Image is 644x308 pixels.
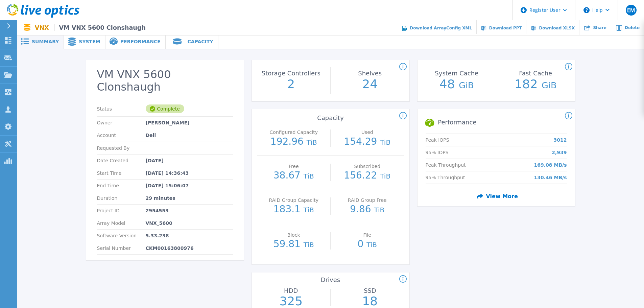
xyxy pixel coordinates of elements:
p: 38.67 [273,170,314,181]
h3: Used [361,129,373,136]
div: Drives [321,277,340,286]
a: Download ArrayConfig XML [397,20,476,35]
p: 95% Throughput [426,175,474,180]
p: 156.22 [344,170,390,181]
p: Duration [97,195,146,201]
p: [DATE] [146,158,164,163]
span: GiB [459,80,474,90]
span: EM [627,7,635,13]
p: End Time [97,183,146,188]
p: 29 minutes [146,195,175,201]
span: TiB [374,206,384,214]
p: 3012 [554,137,567,143]
h2: Performance [422,115,567,131]
p: Owner [97,120,146,125]
span: Download XLSX [539,26,575,30]
span: Share [593,26,606,30]
p: 24 [362,77,378,91]
p: 182 [515,77,557,91]
p: Status [97,106,146,112]
p: 130.46 MB/s [534,175,567,180]
p: 192.96 [270,136,317,147]
p: Requested By [97,145,146,151]
span: Delete [625,26,640,30]
span: Download PPT [489,26,522,30]
p: 183.1 [273,204,314,215]
p: 48 [439,77,474,91]
p: 59.81 [273,239,314,250]
p: 154.29 [344,136,390,147]
span: TiB [307,138,317,146]
span: TiB [380,138,390,146]
p: 95% IOPS [426,150,474,155]
h3: SSD [364,287,376,294]
p: Serial Number [97,245,146,251]
p: 2 [287,77,295,91]
a: Download XLSX [526,20,579,35]
p: Peak Throughput [426,162,474,168]
h3: Storage Controllers [262,70,320,77]
h3: Block [287,232,300,239]
span: TiB [380,172,390,180]
p: Peak IOPS [426,137,474,143]
span: TiB [304,241,314,249]
h3: Shelves [358,70,382,77]
h3: HDD [284,287,298,294]
p: 5.33.238 [146,233,169,238]
p: Start Time [97,170,146,176]
h3: Subscribed [354,164,380,170]
p: 169.08 MB/s [534,162,567,168]
p: VNX [35,24,146,31]
h2: VM VNX 5600 Clonshaugh [97,68,233,93]
h3: Configured Capacity [270,129,318,136]
p: 2,939 [552,150,567,155]
p: 325 [279,294,303,308]
span: Download ArrayConfig XML [410,26,472,30]
h3: File [363,232,371,239]
h3: RAID Group Capacity [269,197,318,204]
span: TiB [366,241,377,249]
span: VM VNX 5600 Clonshaugh [54,24,146,31]
p: 9.86 [350,204,384,215]
p: 18 [362,294,378,308]
span: Capacity [187,39,213,44]
div: Capacity [317,115,344,122]
p: Dell [146,133,156,138]
span: TiB [304,172,314,180]
p: [DATE] 15:06:07 [146,183,189,188]
p: VNX_5600 [146,220,172,226]
span: GiB [542,80,557,90]
p: Account [97,133,146,138]
p: Project ID [97,208,146,213]
h3: System Cache [435,70,478,77]
p: 2954553 [146,208,169,213]
h3: Free [289,164,299,170]
p: Date Created [97,158,146,163]
span: System [79,39,100,44]
span: Summary [32,39,59,44]
h3: RAID Group Free [348,197,387,204]
span: Performance [120,39,161,44]
p: CKM00163800976 [146,245,194,251]
span: View More [474,190,518,202]
p: Software Version [97,233,146,238]
p: [DATE] 14:36:43 [146,170,189,176]
p: Array Model [97,220,146,226]
div: Complete [146,104,184,113]
a: Download PPT [476,20,526,35]
p: 0 [357,239,377,250]
span: TiB [304,206,314,214]
p: [PERSON_NAME] [146,120,190,125]
h3: Fast Cache [519,70,552,77]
